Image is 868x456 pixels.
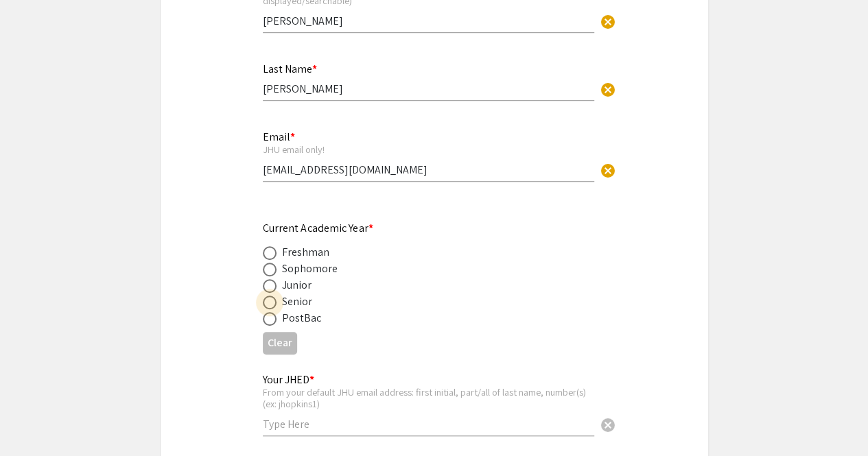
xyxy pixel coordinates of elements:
[594,410,622,437] button: Clear
[282,277,312,293] div: Junior
[263,386,594,410] div: From your default JHU email address: first initial, part/all of last name, number(s) (ex: jhopkins1)
[263,332,297,355] button: Clear
[600,82,616,98] span: cancel
[263,417,594,431] input: Type Here
[10,394,58,446] iframe: Chat
[263,221,373,235] mat-label: Current Academic Year
[263,82,594,96] input: Type Here
[263,14,594,28] input: Type Here
[263,130,295,144] mat-label: Email
[600,163,616,179] span: cancel
[600,14,616,30] span: cancel
[282,261,338,277] div: Sophomore
[263,62,317,76] mat-label: Last Name
[600,417,616,433] span: cancel
[263,163,594,177] input: Type Here
[282,293,313,310] div: Senior
[594,75,622,103] button: Clear
[594,156,622,183] button: Clear
[594,7,622,34] button: Clear
[282,244,330,261] div: Freshman
[263,143,594,156] div: JHU email only!
[263,372,314,387] mat-label: Your JHED
[282,310,322,326] div: PostBac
